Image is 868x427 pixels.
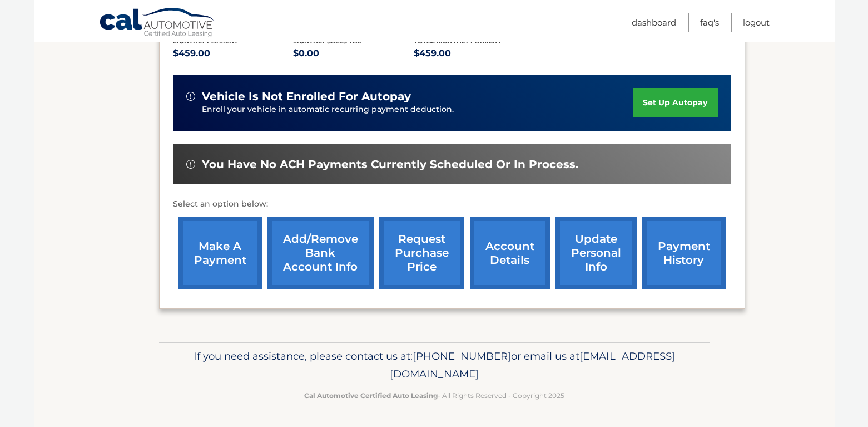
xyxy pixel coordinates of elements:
p: $0.00 [293,46,414,61]
a: Logout [743,13,770,32]
a: Cal Automotive [99,7,216,40]
a: set up autopay [633,88,717,117]
a: Dashboard [632,13,676,32]
a: FAQ's [700,13,719,32]
a: payment history [642,217,726,289]
a: Add/Remove bank account info [267,217,374,289]
strong: Cal Automotive Certified Auto Leasing [304,391,438,400]
a: account details [470,217,550,289]
a: update personal info [555,217,637,289]
p: $459.00 [173,46,294,61]
span: [PHONE_NUMBER] [413,350,511,362]
a: request purchase price [379,217,464,289]
img: alert-white.svg [186,92,195,101]
span: [EMAIL_ADDRESS][DOMAIN_NAME] [390,350,675,380]
span: You have no ACH payments currently scheduled or in process. [202,158,578,171]
p: - All Rights Reserved - Copyright 2025 [166,390,702,401]
p: Select an option below: [173,198,731,211]
img: alert-white.svg [186,160,195,169]
p: Enroll your vehicle in automatic recurring payment deduction. [202,104,633,116]
p: If you need assistance, please contact us at: or email us at [166,347,702,383]
span: vehicle is not enrolled for autopay [202,90,411,104]
p: $459.00 [414,46,534,61]
a: make a payment [178,217,262,289]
